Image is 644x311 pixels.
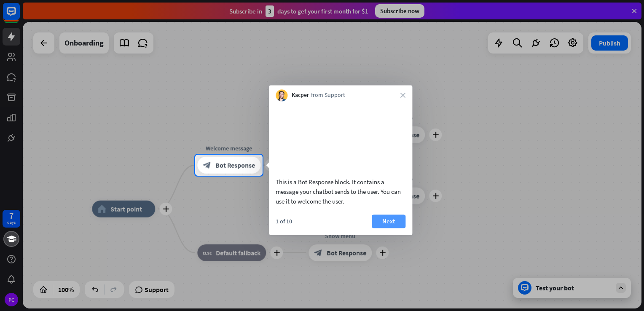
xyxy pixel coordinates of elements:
i: block_bot_response [203,161,211,169]
button: Open LiveChat chat widget [7,3,32,29]
span: Kacper [292,91,309,100]
span: Bot Response [215,161,255,169]
div: This is a Bot Response block. It contains a message your chatbot sends to the user. You can use i... [276,177,405,206]
i: close [400,93,405,98]
span: from Support [311,91,345,100]
div: 1 of 10 [276,217,292,225]
button: Next [372,214,405,228]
